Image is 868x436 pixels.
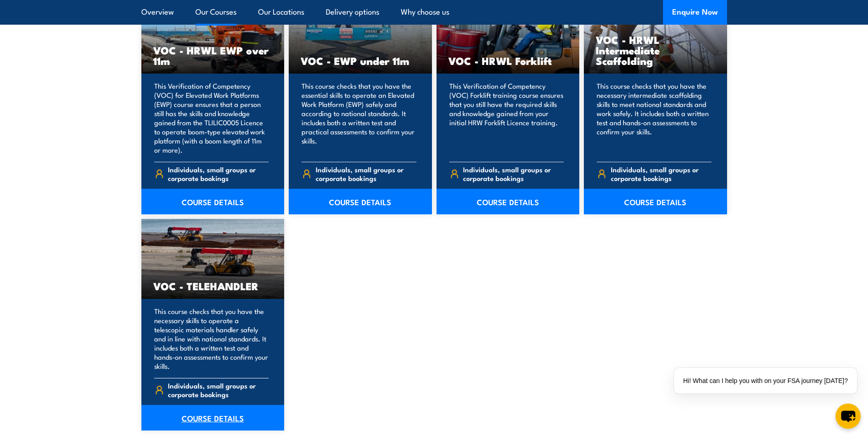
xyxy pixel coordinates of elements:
h3: VOC - HRWL Forklift [448,55,568,66]
a: COURSE DETAILS [141,189,285,214]
h3: VOC - HRWL Intermediate Scaffolding [596,34,715,66]
span: Individuals, small groups or corporate bookings [463,165,564,182]
h3: VOC - TELEHANDLER [153,281,273,291]
p: This Verification of Competency (VOC) for Elevated Work Platforms (EWP) course ensures that a per... [154,81,269,154]
p: This course checks that you have the necessary intermediate scaffolding skills to meet national s... [597,81,712,154]
p: This course checks that you have the essential skills to operate an Elevated Work Platform (EWP) ... [302,81,416,154]
h3: VOC - EWP under 11m [301,55,420,66]
button: chat-button [836,404,861,429]
p: This Verification of Competency (VOC) Forklift training course ensures that you still have the re... [449,81,564,154]
h3: VOC - HRWL EWP over 11m [153,45,273,66]
a: COURSE DETAILS [141,405,285,431]
span: Individuals, small groups or corporate bookings [168,381,269,399]
a: COURSE DETAILS [584,189,727,214]
span: Individuals, small groups or corporate bookings [168,165,269,182]
a: COURSE DETAILS [289,189,432,214]
span: Individuals, small groups or corporate bookings [316,165,416,182]
div: Hi! What can I help you with on your FSA journey [DATE]? [674,368,857,393]
p: This course checks that you have the necessary skills to operate a telescopic materials handler s... [154,307,269,371]
span: Individuals, small groups or corporate bookings [611,165,712,182]
a: COURSE DETAILS [437,189,580,214]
